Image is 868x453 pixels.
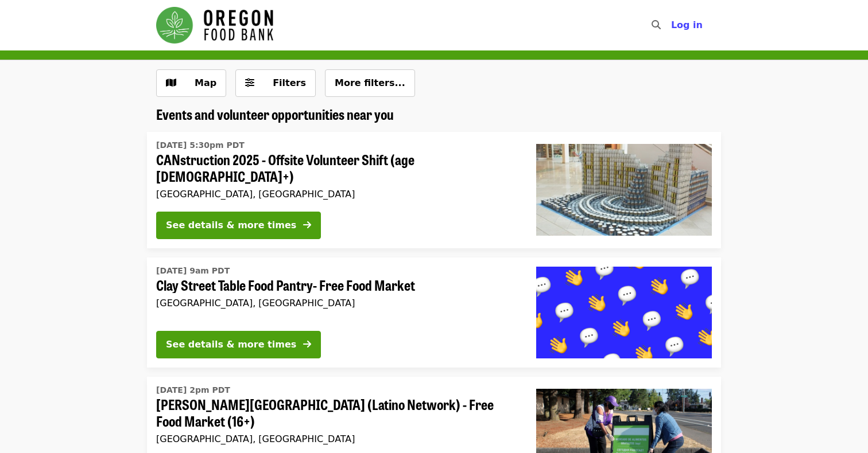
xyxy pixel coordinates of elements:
div: See details & more times [166,218,296,232]
i: arrow-right icon [303,339,311,350]
span: [PERSON_NAME][GEOGRAPHIC_DATA] (Latino Network) - Free Food Market (16+) [156,396,518,429]
div: [GEOGRAPHIC_DATA], [GEOGRAPHIC_DATA] [156,298,518,308]
button: Log in [662,14,712,37]
i: search icon [652,19,661,30]
i: sliders-h icon [245,77,254,88]
img: Oregon Food Bank - Home [156,7,273,44]
i: arrow-right icon [303,220,311,231]
i: map icon [166,77,176,88]
span: Map [195,77,216,88]
div: [GEOGRAPHIC_DATA], [GEOGRAPHIC_DATA] [156,189,518,200]
span: CANstruction 2025 - Offsite Volunteer Shift (age [DEMOGRAPHIC_DATA]+) [156,151,518,185]
span: Log in [671,19,703,30]
input: Search [668,11,677,39]
span: Clay Street Table Food Pantry- Free Food Market [156,277,518,294]
a: See details for "CANstruction 2025 - Offsite Volunteer Shift (age 16+)" [147,132,721,248]
div: See details & more times [166,338,296,352]
button: Show map view [156,69,226,97]
button: See details & more times [156,331,321,358]
span: Events and volunteer opportunities near you [156,104,394,124]
time: [DATE] 2pm PDT [156,384,230,396]
span: Filters [273,77,306,88]
button: See details & more times [156,212,321,239]
img: Clay Street Table Food Pantry- Free Food Market organized by Oregon Food Bank [536,267,712,358]
button: Filters (0 selected) [235,69,316,97]
span: More filters... [335,77,405,88]
img: CANstruction 2025 - Offsite Volunteer Shift (age 16+) organized by Oregon Food Bank [536,144,712,236]
time: [DATE] 5:30pm PDT [156,139,245,151]
button: More filters... [325,69,415,97]
time: [DATE] 9am PDT [156,265,230,277]
div: [GEOGRAPHIC_DATA], [GEOGRAPHIC_DATA] [156,434,518,444]
a: See details for "Clay Street Table Food Pantry- Free Food Market" [147,257,721,368]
